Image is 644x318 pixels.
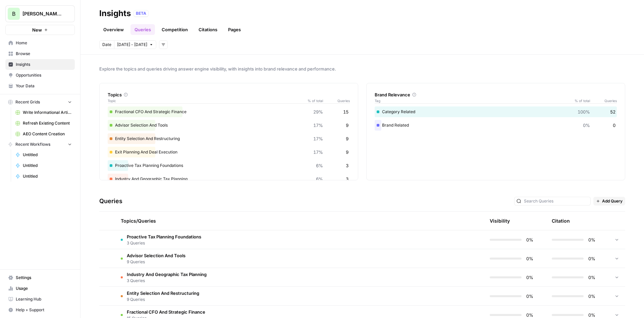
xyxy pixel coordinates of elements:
span: Recent Grids [15,99,40,105]
div: Category Related [375,106,617,117]
span: 17% [313,135,323,142]
a: Settings [5,272,75,283]
span: 9 [346,149,348,155]
span: Opportunities [16,72,72,78]
span: Industry And Geographic Tax Planning [127,271,207,278]
span: 0% [588,293,595,300]
a: AEO Content Creation [12,129,75,139]
a: Citations [195,24,221,35]
span: % of total [303,98,323,103]
div: BETA [133,10,149,17]
button: Workspace: Bennett Financials [5,5,75,22]
span: 52 [610,108,615,115]
a: Browse [5,48,75,59]
a: Overview [99,24,128,35]
span: 17% [313,149,323,155]
span: Entity Selection And Restructuring [127,290,199,297]
a: Your Data [5,81,75,91]
span: Tag [375,98,570,103]
span: [DATE] - [DATE] [117,42,147,48]
span: 0 [613,122,615,129]
div: Brand Related [375,120,617,131]
span: Refresh Existing Content [23,120,72,126]
span: Queries [323,98,350,103]
div: Topics [108,91,350,98]
span: Proactive Tax Planning Foundations [127,233,201,240]
button: New [5,25,75,35]
div: Citation [552,212,570,230]
span: 17% [313,122,323,129]
span: 9 Queries [127,259,185,265]
span: 0% [583,122,590,129]
span: Your Data [16,83,72,89]
div: Industry And Geographic Tax Planning [108,174,350,184]
a: Home [5,38,75,48]
button: Recent Workflows [5,139,75,149]
span: Recent Workflows [15,141,50,147]
span: Fractional CFO And Strategic Finance [127,309,205,315]
span: Untitled [23,152,72,158]
span: Write Informational Article (1) [23,109,72,116]
span: 0% [588,255,595,262]
span: Topic [108,98,303,103]
span: 3 [346,176,348,182]
span: Settings [16,275,72,281]
span: 6% [316,162,323,169]
span: Home [16,40,72,46]
span: 3 Queries [127,278,207,284]
span: 9 [346,135,348,142]
a: Untitled [12,171,75,182]
div: Visibility [490,218,510,224]
span: 0% [588,274,595,281]
span: % of total [570,98,590,103]
div: Insights [99,8,131,19]
div: Entity Selection And Restructuring [108,133,350,144]
span: 9 [346,122,348,129]
div: Proactive Tax Planning Foundations [108,160,350,171]
button: [DATE] - [DATE] [114,40,156,49]
input: Search Queries [524,198,588,205]
span: 0% [526,293,533,300]
span: Usage [16,285,72,291]
span: 3 Queries [127,240,201,246]
span: Queries [590,98,617,103]
a: Queries [130,24,155,35]
span: Untitled [23,163,72,169]
div: Brand Relevance [375,91,617,98]
div: Topics/Queries [121,212,415,230]
a: Usage [5,283,75,294]
span: AEO Content Creation [23,131,72,137]
span: 0% [526,255,533,262]
span: Add Query [602,198,623,204]
a: Opportunities [5,70,75,81]
span: 3 [346,162,348,169]
a: Write Informational Article (1) [12,107,75,118]
a: Competition [158,24,192,35]
button: Recent Grids [5,97,75,107]
span: Help + Support [16,307,72,313]
div: Fractional CFO And Strategic Finance [108,106,350,117]
span: 15 [343,108,348,115]
div: Exit Planning And Deal Execution [108,147,350,157]
button: Help + Support [5,305,75,315]
a: Pages [224,24,245,35]
span: 0% [526,236,533,243]
span: Insights [16,61,72,67]
span: 9 Queries [127,297,199,303]
span: Date [102,42,111,48]
span: Explore the topics and queries driving answer engine visibility, with insights into brand relevan... [99,65,625,72]
span: New [32,27,42,33]
span: 0% [588,236,595,243]
a: Refresh Existing Content [12,118,75,129]
span: Learning Hub [16,296,72,302]
span: 0% [526,274,533,281]
span: 100% [578,108,590,115]
a: Untitled [12,149,75,160]
a: Learning Hub [5,294,75,305]
span: [PERSON_NAME] Financials [22,10,63,17]
span: Advisor Selection And Tools [127,252,185,259]
span: 29% [313,108,323,115]
span: 6% [316,176,323,182]
h3: Queries [99,196,122,206]
span: Browse [16,51,72,57]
